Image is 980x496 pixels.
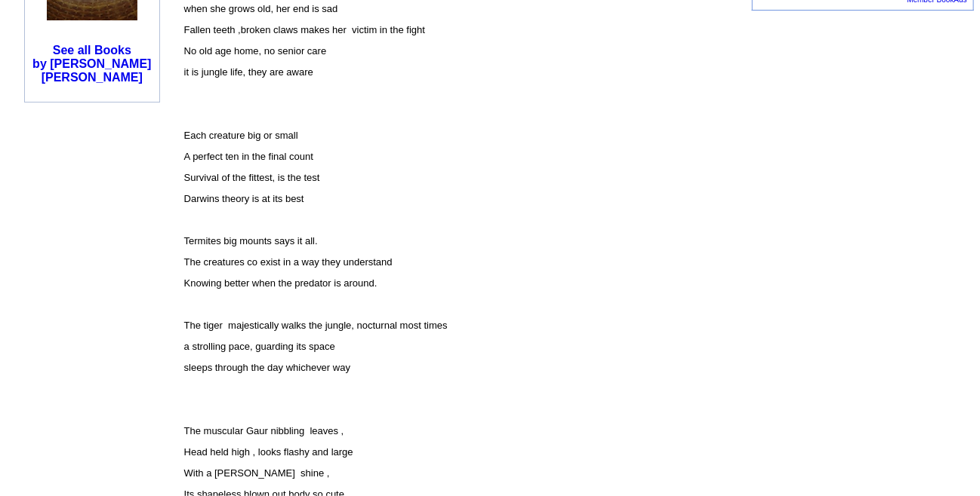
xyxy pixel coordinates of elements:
a: See all Booksby [PERSON_NAME] [PERSON_NAME] [32,44,151,84]
p: Head held high , looks flashy and large [184,446,746,458]
p: The creatures co exist in a way they understand [184,256,746,268]
p: it is jungle life, they are aware [184,66,746,78]
p: A perfect ten in the final count [184,151,746,162]
b: See all Books by [PERSON_NAME] [PERSON_NAME] [32,44,151,84]
p: Termites big mounts says it all. [184,235,746,246]
p: a strolling pace, guarding its space [184,341,746,352]
p: Darwins theory is at its best [184,193,746,204]
p: Knowing better when the predator is around. [184,277,746,289]
p: No old age home, no senior care [184,45,746,57]
p: sleeps through the day whichever way [184,362,746,373]
p: The tiger majestically walks the jungle, nocturnal most times [184,320,746,331]
p: Survival of the fittest, is the test [184,172,746,183]
p: Each creature big or small [184,130,746,141]
p: Fallen teeth ,broken claws makes her victim in the fight [184,24,746,35]
p: when she grows old, her end is sad [184,3,746,14]
p: The muscular Gaur nibbling leaves , [184,425,746,436]
p: With a [PERSON_NAME] shine , [184,467,746,479]
img: shim.gif [47,20,48,28]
